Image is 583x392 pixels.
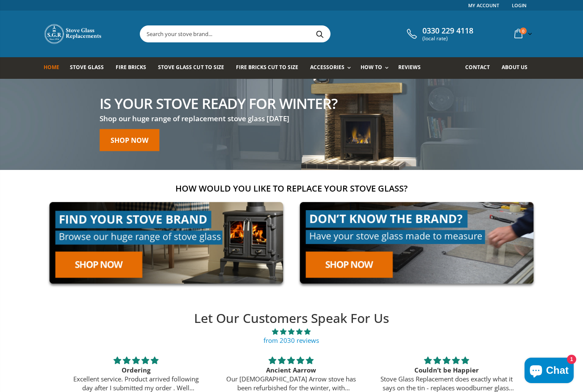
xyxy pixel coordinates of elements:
[58,327,525,336] span: 4.89 stars
[310,26,329,42] button: Search
[116,57,153,79] a: Fire Bricks
[100,114,337,124] h3: Shop our huge range of replacement stove glass [DATE]
[140,26,425,42] input: Search your stove brand...
[58,327,525,345] a: 4.89 stars from 2030 reviews
[520,28,527,34] span: 0
[361,57,393,79] a: How To
[264,336,319,345] a: from 2030 reviews
[398,64,421,71] span: Reviews
[44,183,539,194] h2: How would you like to replace your stove glass?
[44,64,59,71] span: Home
[379,355,514,366] div: 5 stars
[69,366,204,375] div: Ordering
[502,57,534,79] a: About us
[422,26,473,36] span: 0330 229 4118
[44,57,66,79] a: Home
[465,57,496,79] a: Contact
[236,64,298,71] span: Fire Bricks Cut To Size
[100,96,337,111] h2: Is your stove ready for winter?
[294,196,539,290] img: made-to-measure-cta_2cd95ceb-d519-4648-b0cf-d2d338fdf11f.jpg
[379,366,514,375] div: Couldn’t be Happier
[502,64,527,71] span: About us
[522,358,576,385] inbox-online-store-chat: Shopify online store chat
[465,64,490,71] span: Contact
[310,57,355,79] a: Accessories
[69,355,204,366] div: 5 stars
[405,26,473,42] a: 0330 229 4118 (local rate)
[116,64,146,71] span: Fire Bricks
[158,64,224,71] span: Stove Glass Cut To Size
[44,23,103,44] img: Stove Glass Replacement
[100,129,159,151] a: Shop now
[44,196,289,290] img: find-your-brand-cta_9b334d5d-5c94-48ed-825f-d7972bbdebd0.jpg
[511,25,534,42] a: 0
[422,36,473,42] span: (local rate)
[70,64,104,71] span: Stove Glass
[398,57,427,79] a: Reviews
[158,57,230,79] a: Stove Glass Cut To Size
[70,57,110,79] a: Stove Glass
[361,64,382,71] span: How To
[236,57,305,79] a: Fire Bricks Cut To Size
[224,355,359,366] div: 5 stars
[310,64,344,71] span: Accessories
[224,366,359,375] div: Ancient Aarrow
[58,310,525,327] h2: Let Our Customers Speak For Us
